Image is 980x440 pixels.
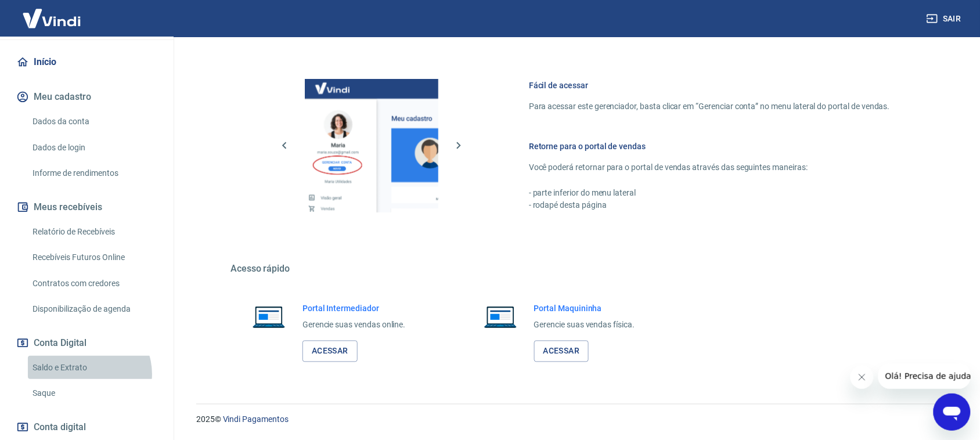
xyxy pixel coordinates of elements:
[34,419,86,435] span: Conta digital
[302,319,406,331] p: Gerencie suas vendas online.
[534,319,635,331] p: Gerencie suas vendas física.
[14,49,160,75] a: Início
[230,264,918,275] h5: Acesso rápido
[14,194,160,220] button: Meus recebíveis
[14,330,160,356] button: Conta Digital
[529,187,890,200] p: - parte inferior do menu lateral
[28,161,160,185] a: Informe de rendimentos
[28,110,160,134] a: Dados da conta
[302,341,358,362] a: Acessar
[28,272,160,295] a: Contratos com credores
[529,100,890,113] p: Para acessar este gerenciador, basta clicar em “Gerenciar conta” no menu lateral do portal de ven...
[14,414,160,440] a: Conta digital
[529,140,890,152] h6: Retorne para o portal de vendas
[851,366,874,389] iframe: Fechar mensagem
[14,1,89,36] img: Vindi
[244,303,293,331] img: Imagem de um notebook aberto
[534,341,589,362] a: Acessar
[196,414,952,426] p: 2025 ©
[529,161,890,174] p: Você poderá retornar para o portal de vendas através das seguintes maneiras:
[529,200,890,212] p: - rodapé desta página
[28,220,160,244] a: Relatório de Recebíveis
[28,381,160,405] a: Saque
[28,246,160,269] a: Recebíveis Futuros Online
[302,303,406,315] h6: Portal Intermediador
[305,79,438,212] img: Imagem da dashboard mostrando o botão de gerenciar conta na sidebar no lado esquerdo
[28,356,160,380] a: Saldo e Extrato
[14,84,160,110] button: Meu cadastro
[476,303,525,331] img: Imagem de um notebook aberto
[28,136,160,160] a: Dados de login
[7,8,98,17] span: Olá! Precisa de ajuda?
[924,8,966,30] button: Sair
[934,394,971,431] iframe: Botão para abrir a janela de mensagens
[529,80,890,91] h6: Fácil de acessar
[28,297,160,321] a: Disponibilização de agenda
[878,363,971,389] iframe: Mensagem da empresa
[223,415,289,424] a: Vindi Pagamentos
[534,303,635,315] h6: Portal Maquininha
